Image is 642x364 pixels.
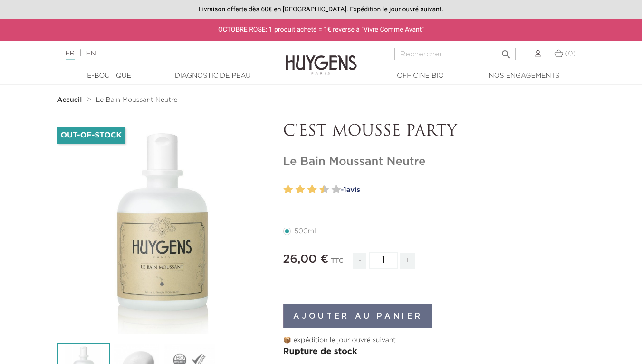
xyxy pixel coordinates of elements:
p: C'EST MOUSSE PARTY [283,123,585,141]
label: 8 [322,183,329,197]
a: Officine Bio [373,71,468,81]
label: 3 [294,183,297,197]
span: 26,00 € [283,254,329,265]
li: Out-of-Stock [57,127,125,144]
a: Nos engagements [477,71,572,81]
a: EN [86,50,96,57]
a: Diagnostic de peau [165,71,260,81]
input: Rechercher [394,48,516,60]
div: | [61,48,260,59]
span: Le Bain Moussant Neutre [96,97,178,103]
label: 10 [334,183,341,197]
a: Le Bain Moussant Neutre [96,96,178,104]
span: Rupture de stock [283,347,357,356]
div: TTC [331,251,344,276]
h1: Le Bain Moussant Neutre [283,155,585,169]
i:  [500,46,512,57]
label: 2 [286,183,293,197]
button:  [498,45,515,58]
strong: Accueil [57,97,82,103]
button: Ajouter au panier [283,304,433,328]
a: Accueil [57,96,84,104]
span: 1 [344,186,346,193]
label: 9 [330,183,333,197]
span: + [400,253,415,269]
label: 4 [297,183,305,197]
a: E-Boutique [62,71,157,81]
a: FR [66,50,75,60]
p: 📦 expédition le jour ouvré suivant [283,336,585,346]
label: 7 [317,183,321,197]
input: Quantité [369,252,398,269]
a: -1avis [338,183,585,197]
label: 5 [306,183,309,197]
span: (0) [565,50,575,57]
label: 500ml [283,227,327,235]
span: - [353,253,366,269]
label: 6 [310,183,317,197]
label: 1 [282,183,285,197]
img: Huygens [286,40,357,76]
